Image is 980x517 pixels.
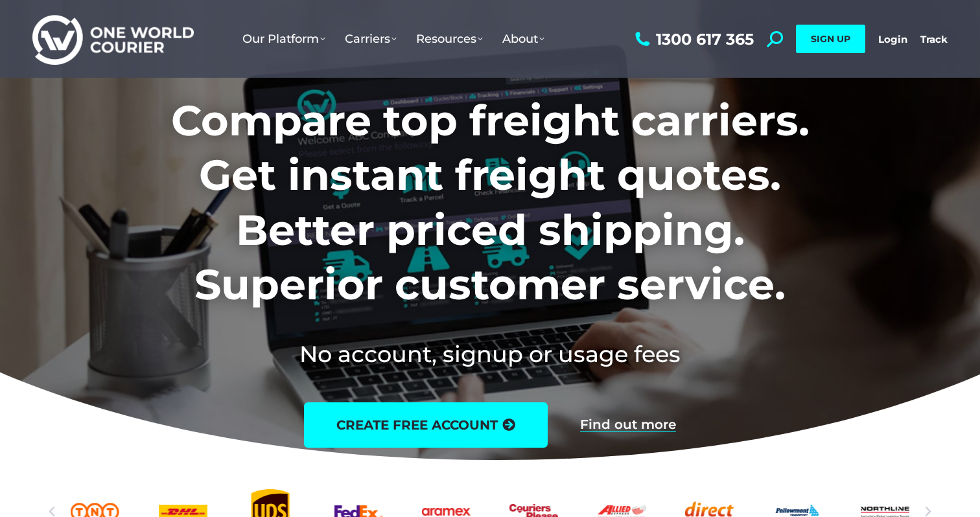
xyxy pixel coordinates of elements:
[796,25,865,53] a: SIGN UP
[345,32,397,46] span: Carriers
[502,32,544,46] span: About
[811,33,850,45] span: SIGN UP
[580,418,676,432] a: Find out more
[32,13,194,65] img: One World Courier
[86,338,895,370] h2: No account, signup or usage fees
[416,32,483,46] span: Resources
[304,402,548,448] a: create free account
[920,33,948,45] a: Track
[632,31,754,47] a: 1300 617 365
[878,33,907,45] a: Login
[335,19,406,59] a: Carriers
[233,19,335,59] a: Our Platform
[86,93,895,312] h1: Compare top freight carriers. Get instant freight quotes. Better priced shipping. Superior custom...
[493,19,554,59] a: About
[406,19,493,59] a: Resources
[242,32,325,46] span: Our Platform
